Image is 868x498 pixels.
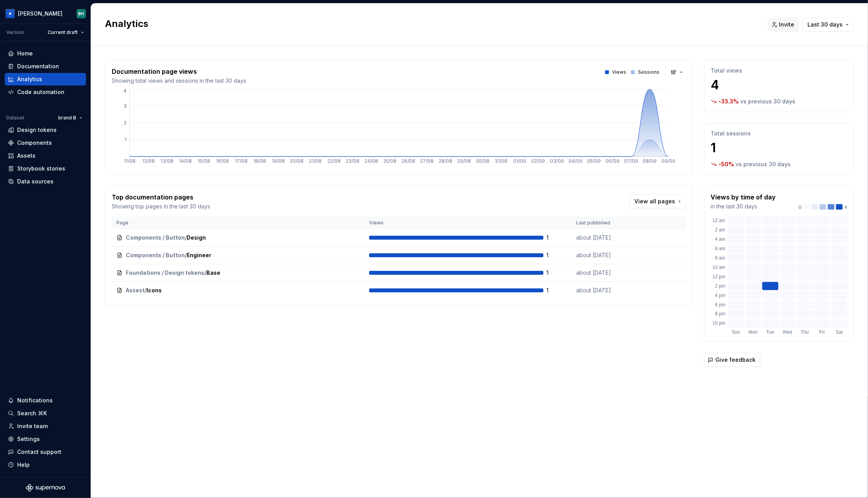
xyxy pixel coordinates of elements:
[185,251,187,259] span: /
[48,29,78,36] span: Current draft
[779,21,794,28] span: Invite
[145,286,146,294] span: /
[216,158,229,164] tspan: 16/08
[612,69,626,75] p: Views
[290,158,304,164] tspan: 20/08
[18,10,63,18] div: [PERSON_NAME]
[715,311,725,317] text: 8 pm
[17,62,59,70] div: Documentation
[740,98,795,105] p: vs previous 30 days
[253,158,266,164] tspan: 18/08
[576,251,635,259] p: about [DATE]
[112,67,246,76] p: Documentation page views
[568,158,582,164] tspan: 04/09
[713,218,725,224] text: 12 am
[17,152,36,160] div: Assets
[836,329,843,335] text: Sat
[634,197,675,205] span: View all pages
[5,394,86,407] button: Notifications
[402,158,415,164] tspan: 26/08
[801,329,809,335] text: Thu
[17,409,47,417] div: Search ⌘K
[235,158,248,164] tspan: 17/08
[272,158,285,164] tspan: 19/08
[5,407,86,420] button: Search ⌘K
[5,86,86,98] a: Code automation
[123,88,127,94] tspan: 4
[711,192,776,202] p: Views by time of day
[532,158,545,164] tspan: 02/09
[643,158,657,164] tspan: 08/09
[123,103,127,109] tspan: 3
[715,255,725,261] text: 8 am
[711,140,847,156] p: 1
[715,246,725,251] text: 6 am
[5,124,86,136] a: Design tokens
[204,269,206,277] span: /
[5,9,15,18] img: 049812b6-2877-400d-9dc9-987621144c16.png
[798,204,802,210] p: 0
[457,158,471,164] tspan: 29/08
[17,461,30,469] div: Help
[713,265,725,270] text: 10 am
[766,329,775,335] text: Tue
[58,115,76,121] span: brand B
[17,448,61,456] div: Contact support
[124,120,127,126] tspan: 2
[346,158,359,164] tspan: 23/08
[5,47,86,60] a: Home
[2,5,89,22] button: [PERSON_NAME]BH
[576,269,635,277] p: about [DATE]
[624,158,638,164] tspan: 07/09
[748,329,757,335] text: Mon
[5,433,86,445] a: Settings
[126,251,185,259] span: Components / Button
[547,269,567,277] span: 1
[587,158,601,164] tspan: 05/09
[798,204,847,210] div: 4
[105,18,758,30] h2: Analytics
[713,320,725,326] text: 10 pm
[17,165,65,173] div: Storybook stories
[383,158,396,164] tspan: 25/08
[638,69,659,75] p: Sessions
[713,274,725,279] text: 12 pm
[5,459,86,471] button: Help
[185,234,187,242] span: /
[704,353,761,367] button: Give feedback
[420,158,434,164] tspan: 27/08
[26,484,65,492] svg: Supernova Logo
[572,217,639,229] th: Last published
[44,27,88,38] button: Current draft
[179,158,192,164] tspan: 14/08
[309,158,322,164] tspan: 21/08
[17,139,52,147] div: Components
[6,115,24,121] div: Dataset
[783,329,792,335] text: Wed
[6,29,24,36] div: Version
[718,160,734,168] p: -50 %
[187,251,211,259] span: Engineer
[126,286,145,294] span: Assest
[576,286,635,294] p: about [DATE]
[807,21,843,28] span: Last 30 days
[576,234,635,242] p: about [DATE]
[732,329,740,335] text: Sun
[715,356,755,364] span: Give feedback
[819,329,825,335] text: Fri
[126,269,204,277] span: Foundations / Design tokens
[715,227,725,233] text: 2 am
[17,397,53,404] div: Notifications
[327,158,341,164] tspan: 22/08
[55,112,86,123] button: brand B
[17,50,33,57] div: Home
[711,203,776,210] p: in the last 30 days
[736,160,791,168] p: vs previous 30 days
[124,158,136,164] tspan: 11/08
[17,422,48,430] div: Invite team
[17,126,57,134] div: Design tokens
[629,194,686,208] a: View all pages
[5,73,86,85] a: Analytics
[5,149,86,162] a: Assets
[495,158,508,164] tspan: 31/08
